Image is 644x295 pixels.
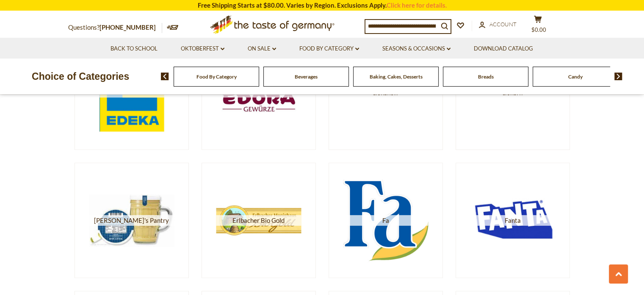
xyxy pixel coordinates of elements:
[216,87,301,98] span: Edora
[299,44,359,53] a: Food By Category
[329,163,443,278] a: Fa
[479,20,517,29] a: Account
[470,215,555,226] span: Fanta
[75,163,189,278] a: [PERSON_NAME]'s Pantry
[111,44,158,53] a: Back to School
[161,73,169,80] img: previous arrow
[89,194,174,247] img: Erika's Pantry
[89,87,174,98] span: Edeka
[568,73,583,80] a: Candy
[343,215,428,226] span: Fa
[216,178,301,263] img: Erlbacher Bio Gold
[248,44,276,53] a: On Sale
[382,44,451,53] a: Seasons & Occasions
[531,26,546,33] span: $0.00
[525,15,551,37] button: $0.00
[370,73,423,80] a: Baking, Cakes, Desserts
[343,178,428,263] img: Fa
[373,87,398,98] span: Eichbaum
[295,73,318,80] a: Beverages
[478,73,494,80] a: Breads
[470,178,555,263] img: Fanta
[489,21,517,28] span: Account
[89,215,174,226] span: [PERSON_NAME]'s Pantry
[387,1,447,9] a: Click here for details.
[614,73,622,80] img: next arrow
[196,73,237,80] a: Food By Category
[456,163,570,278] a: Fanta
[474,44,533,53] a: Download Catalog
[181,44,224,53] a: Oktoberfest
[216,215,301,226] span: Erlbacher Bio Gold
[68,22,162,33] p: Questions?
[100,23,156,31] a: [PHONE_NUMBER]
[503,87,523,98] span: Eichetti
[202,163,316,278] a: Erlbacher Bio Gold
